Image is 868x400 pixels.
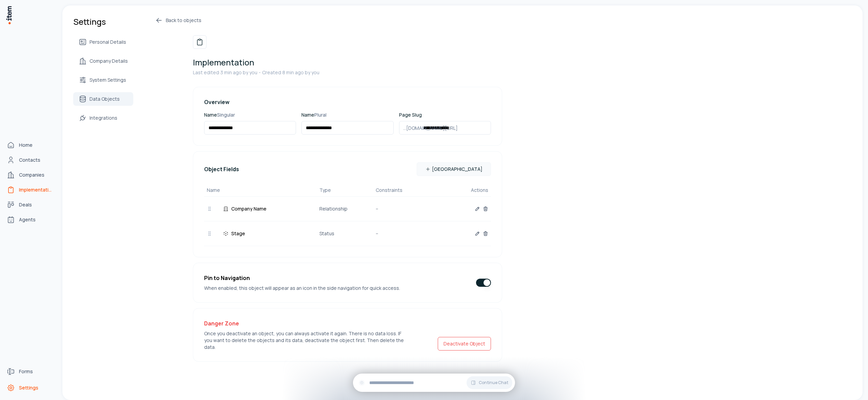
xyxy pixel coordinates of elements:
[73,111,133,125] a: Integrations
[353,374,515,392] div: Continue Chat
[90,77,126,83] span: System Settings
[376,205,432,213] p: --
[4,365,56,378] a: Forms
[90,115,117,121] span: Integrations
[4,198,56,212] a: deals
[73,73,133,87] a: System Settings
[193,69,502,76] p: Last edited: 3 min ago by you ・Created: 8 min ago by you
[376,187,432,194] p: Constraints
[231,230,245,237] p: Stage
[204,319,408,327] h4: Danger Zone
[231,205,267,213] p: Company Name
[19,172,44,178] span: Companies
[4,153,56,167] a: Contacts
[19,186,53,193] span: Implementations
[432,187,488,194] p: Actions
[73,92,133,106] a: Data Objects
[204,274,408,282] h4: Pin to Navigation
[417,162,491,176] button: [GEOGRAPHIC_DATA]
[204,285,408,292] p: When enabled, this object will appear as an icon in the side navigation for quick access.
[204,330,408,351] p: Once you deactivate an object, you can always activate it again. There is no data loss. IF you wa...
[19,142,33,148] span: Home
[90,96,120,102] span: Data Objects
[207,187,319,194] p: Name
[73,35,133,49] a: Personal Details
[4,381,56,395] a: Settings
[319,205,376,213] p: Relationship
[19,157,40,163] span: Contacts
[204,165,239,173] h4: Object Fields
[438,337,491,351] button: Deactivate Object
[90,39,126,45] span: Personal Details
[193,57,502,68] h1: Implementation
[319,230,376,237] p: Status
[90,58,128,64] span: Company Details
[155,16,502,24] a: Back to objects
[19,384,38,391] span: Settings
[19,216,36,223] span: Agents
[204,98,491,106] h4: Overview
[19,368,33,375] span: Forms
[376,230,432,237] p: --
[4,168,56,182] a: Companies
[467,376,512,389] button: Continue Chat
[19,201,32,208] span: Deals
[73,16,133,27] h1: Settings
[4,183,56,197] a: implementations
[4,213,56,226] a: Agents
[314,112,327,118] span: Plural
[73,54,133,68] a: Company Details
[4,138,56,152] a: Home
[399,112,491,118] p: Page Slug
[479,380,508,385] span: Continue Chat
[204,112,296,118] p: Name
[319,187,376,194] p: Type
[217,112,235,118] span: Singular
[301,112,393,118] p: Name
[5,5,12,25] img: Item Brain Logo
